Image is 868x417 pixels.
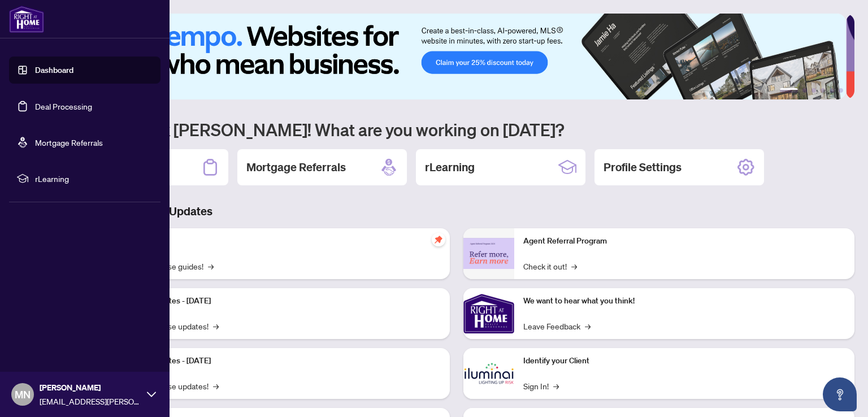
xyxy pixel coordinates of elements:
[119,235,441,247] p: Self-Help
[523,380,559,392] a: Sign In!→
[523,320,591,332] a: Leave Feedback→
[523,260,577,272] a: Check it out!→
[780,88,798,93] button: 1
[208,260,214,272] span: →
[802,88,807,93] button: 2
[523,235,845,247] p: Agent Referral Program
[15,386,31,402] span: MN
[523,295,845,307] p: We want to hear what you think!
[821,88,825,93] button: 4
[35,172,153,185] span: rLearning
[811,88,816,93] button: 3
[213,380,219,392] span: →
[823,377,857,411] button: Open asap
[553,380,559,392] span: →
[59,14,846,99] img: Slide 0
[59,119,854,140] h1: Welcome back [PERSON_NAME]! What are you working on [DATE]?
[571,260,577,272] span: →
[463,238,514,269] img: Agent Referral Program
[9,6,44,33] img: logo
[604,159,682,175] h2: Profile Settings
[213,320,219,332] span: →
[59,203,854,219] h3: Brokerage & Industry Updates
[40,381,141,394] span: [PERSON_NAME]
[35,65,73,75] a: Dashboard
[463,348,514,399] img: Identify your Client
[523,355,845,367] p: Identify your Client
[246,159,346,175] h2: Mortgage Referrals
[839,88,843,93] button: 6
[830,88,834,93] button: 5
[425,159,475,175] h2: rLearning
[119,355,441,367] p: Platform Updates - [DATE]
[35,137,103,147] a: Mortgage Referrals
[432,233,445,246] span: pushpin
[463,288,514,339] img: We want to hear what you think!
[585,320,591,332] span: →
[119,295,441,307] p: Platform Updates - [DATE]
[35,101,92,111] a: Deal Processing
[40,395,141,407] span: [EMAIL_ADDRESS][PERSON_NAME][DOMAIN_NAME]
